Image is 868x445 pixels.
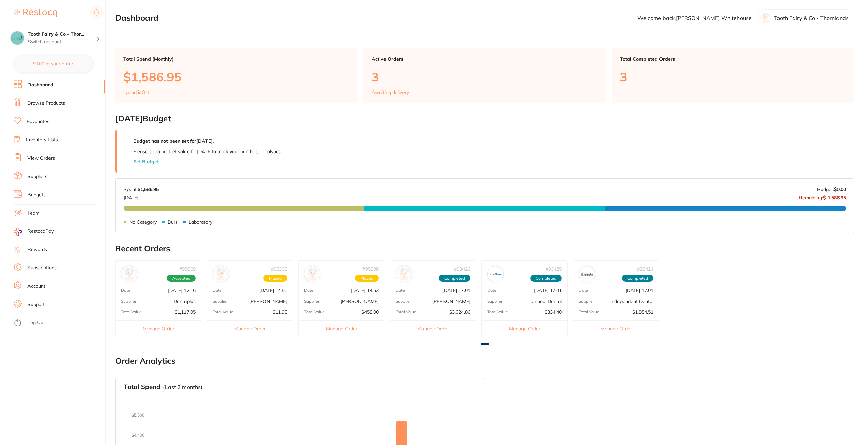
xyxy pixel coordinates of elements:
[121,310,142,315] p: Total Value
[612,48,854,103] a: Total Completed Orders3
[179,266,196,272] p: # 95569
[27,210,39,217] a: Team
[487,288,496,293] p: Date
[14,228,22,236] img: RestocqPay
[214,268,227,281] img: Adam Dental
[372,89,409,95] p: Awaiting delivery
[27,191,46,198] a: Budgets
[774,15,849,21] p: Tooth Fairy & Co - Thornlands
[622,275,653,282] span: Completed
[620,56,846,62] p: Total Completed Orders
[304,310,325,315] p: Total Value
[361,309,379,315] p: $458.00
[175,309,196,315] p: $1,117.05
[27,319,45,326] a: Log Out
[123,89,150,95] p: spend in Oct
[27,118,50,125] a: Favourites
[355,275,379,282] span: Placed
[439,275,470,282] span: Completed
[632,309,653,315] p: $1,854.51
[14,318,103,328] button: Log Out
[28,31,96,38] h4: Tooth Fairy & Co - Thornlands
[530,275,562,282] span: Completed
[27,173,47,180] a: Suppliers
[115,244,854,254] h2: Recent Orders
[123,70,350,84] p: $1,586.95
[174,299,196,304] p: Dentaplus
[304,288,313,293] p: Date
[121,299,136,304] p: Supplier
[123,268,136,281] img: Dentaplus
[299,320,384,337] button: Manage Order
[341,299,379,304] p: [PERSON_NAME]
[363,48,606,103] a: Active Orders3Awaiting delivery
[259,288,287,293] p: [DATE] 14:56
[372,56,598,62] p: Active Orders
[27,283,45,290] a: Account
[263,275,287,282] span: Placed
[207,320,293,337] button: Manage Order
[304,299,319,304] p: Supplier
[534,288,562,293] p: [DATE] 17:01
[168,288,196,293] p: [DATE] 12:16
[396,310,416,315] p: Total Value
[123,56,350,62] p: Total Spend (Monthly)
[351,288,379,293] p: [DATE] 14:53
[626,288,653,293] p: [DATE] 17:01
[27,82,53,88] a: Dashboard
[27,155,55,162] a: View Orders
[397,268,410,281] img: Henry Schein Halas
[133,149,282,154] p: Please set a budget value for [DATE] to track your purchase analytics.
[115,48,358,103] a: Total Spend (Monthly)$1,586.95spend inOct
[14,228,54,236] a: RestocqPay
[362,266,379,272] p: # 95298
[620,70,846,84] p: 3
[531,299,562,304] p: Critical Dental
[579,288,588,293] p: Date
[115,13,158,23] h2: Dashboard
[432,299,470,304] p: [PERSON_NAME]
[489,268,502,281] img: Critical Dental
[454,266,470,272] p: # 93426
[14,5,57,21] a: Restocq Logo
[580,268,593,281] img: Independent Dental
[442,288,470,293] p: [DATE] 17:01
[372,70,598,84] p: 3
[637,266,653,272] p: # 93424
[124,192,159,200] p: [DATE]
[189,219,212,225] p: Laboratory
[27,301,45,308] a: Support
[167,275,196,282] span: Accepted
[487,310,508,315] p: Total Value
[11,31,24,45] img: Tooth Fairy & Co - Thornlands
[167,219,178,225] p: Burs
[396,288,405,293] p: Date
[637,15,752,21] p: Welcome back, [PERSON_NAME] Whitehouse
[545,309,562,315] p: $334.40
[115,356,854,366] h2: Order Analytics
[817,187,846,192] p: Budget:
[27,228,54,235] span: RestocqPay
[27,265,57,271] a: Subscriptions
[610,299,653,304] p: Independent Dental
[133,138,214,144] strong: Budget has not been set for [DATE] .
[799,192,846,200] p: Remaining:
[482,320,567,337] button: Manage Order
[834,186,846,193] strong: $0.00
[121,288,130,293] p: Date
[129,219,157,225] p: No Category
[487,299,502,304] p: Supplier
[138,186,159,193] strong: $1,586.95
[115,114,854,123] h2: [DATE] Budget
[396,299,411,304] p: Supplier
[213,310,233,315] p: Total Value
[213,299,228,304] p: Supplier
[28,39,96,45] p: Switch account
[124,187,159,192] p: Spent:
[249,299,287,304] p: [PERSON_NAME]
[27,100,65,107] a: Browse Products
[27,246,47,253] a: Rewards
[271,266,287,272] p: # 95300
[133,159,159,164] button: Set Budget
[579,299,594,304] p: Supplier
